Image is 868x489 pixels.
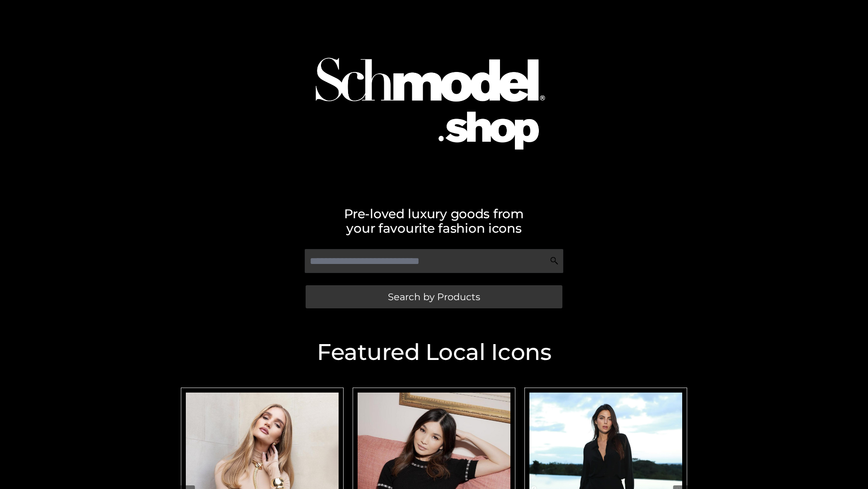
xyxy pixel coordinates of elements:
h2: Featured Local Icons​ [176,341,692,364]
a: Search by Products [306,285,562,308]
h2: Pre-loved luxury goods from your favourite fashion icons [176,206,692,235]
span: Search by Products [388,292,480,302]
img: Search Icon [550,256,559,265]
